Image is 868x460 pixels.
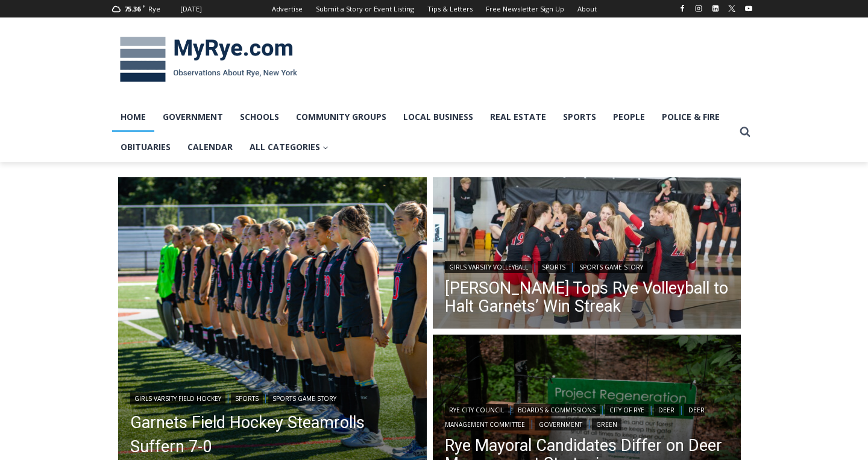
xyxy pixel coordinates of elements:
img: (PHOTO: The Rye Volleyball team from a win on September 27, 2025. Credit: Tatia Chkheidze.) [433,177,741,332]
nav: Primary Navigation [112,102,734,163]
a: Schools [231,102,288,132]
div: | | | | | | [445,402,729,430]
a: Green [592,418,621,430]
a: Sports [538,261,570,273]
a: Police & Fire [653,102,728,132]
a: Girls Varsity Volleyball [445,261,532,273]
a: Girls Varsity Field Hockey [130,392,225,405]
a: All Categories [241,132,337,162]
button: View Search Form [734,121,756,143]
a: Local Business [395,102,482,132]
a: Government [535,418,587,430]
a: Obituaries [112,132,179,162]
a: X [725,1,739,16]
div: | | [130,390,415,405]
span: All Categories [250,140,329,154]
a: Sports Game Story [575,261,647,273]
span: F [142,2,145,9]
img: MyRye.com [112,28,305,91]
a: Boards & Commissions [514,404,600,416]
a: Calendar [179,132,241,162]
a: Government [154,102,231,132]
div: [DATE] [180,4,202,14]
a: People [605,102,653,132]
a: Sports [231,392,263,405]
a: Home [112,102,154,132]
span: 75.36 [124,4,140,13]
a: Read More Somers Tops Rye Volleyball to Halt Garnets’ Win Streak [433,177,741,332]
a: City of Rye [605,404,649,416]
a: [PERSON_NAME] Tops Rye Volleyball to Halt Garnets’ Win Streak [445,279,729,315]
a: Community Groups [288,102,395,132]
a: Deer [654,404,679,416]
a: Real Estate [482,102,555,132]
a: Sports Game Story [268,392,341,405]
a: Rye City Council [445,404,508,416]
div: Rye [148,4,160,14]
a: Instagram [691,1,706,16]
a: Garnets Field Hockey Steamrolls Suffern 7-0 [130,411,415,459]
a: Facebook [675,1,690,16]
a: Sports [555,102,605,132]
a: Linkedin [708,1,723,16]
div: | | [445,259,729,273]
a: YouTube [741,1,756,16]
